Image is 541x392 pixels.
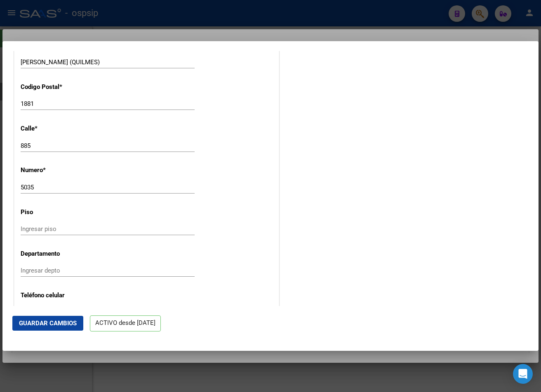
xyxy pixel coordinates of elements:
span: Guardar Cambios [19,320,77,327]
button: Guardar Cambios [12,316,83,331]
p: Numero [21,166,96,175]
p: Piso [21,208,96,217]
div: Open Intercom Messenger [513,364,533,384]
p: Teléfono celular [21,291,96,300]
p: Departamento [21,249,96,259]
p: Codigo Postal [21,82,96,92]
p: Calle [21,124,96,133]
p: ACTIVO desde [DATE] [90,315,161,331]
